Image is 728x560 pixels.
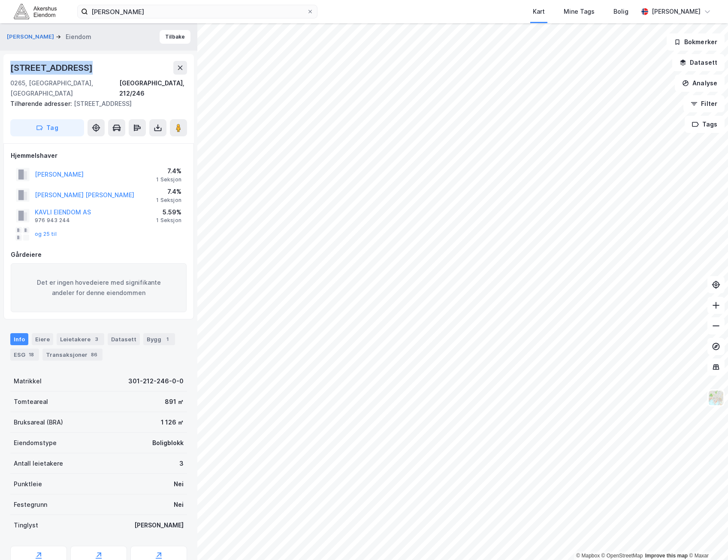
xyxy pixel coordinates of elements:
[156,207,181,217] div: 5.59%
[143,333,175,345] div: Bygg
[533,6,545,17] div: Kart
[14,458,63,469] div: Antall leietakere
[165,397,184,407] div: 891 ㎡
[179,458,184,469] div: 3
[672,54,725,71] button: Datasett
[601,553,643,559] a: OpenStreetMap
[10,99,180,109] div: [STREET_ADDRESS]
[14,397,48,407] div: Tomteareal
[10,333,28,345] div: Info
[14,500,47,510] div: Festegrunn
[160,30,190,44] button: Tilbake
[564,6,595,17] div: Mine Tags
[119,78,187,99] div: [GEOGRAPHIC_DATA], 212/246
[7,33,56,41] button: [PERSON_NAME]
[108,333,140,345] div: Datasett
[156,187,181,197] div: 7.4%
[152,438,184,448] div: Boligblokk
[35,217,70,224] div: 976 943 244
[613,6,628,17] div: Bolig
[683,95,725,112] button: Filter
[42,349,103,361] div: Transaksjoner
[174,479,184,489] div: Nei
[156,217,181,224] div: 1 Seksjon
[163,335,172,343] div: 1
[88,5,307,18] input: Søk på adresse, matrikkel, gårdeiere, leietakere eller personer
[675,75,725,92] button: Analyse
[128,376,184,386] div: 301-212-246-0-0
[10,61,94,75] div: [STREET_ADDRESS]
[27,350,36,359] div: 18
[667,33,725,51] button: Bokmerker
[14,520,38,530] div: Tinglyst
[10,100,74,107] span: Tilhørende adresser:
[11,263,187,312] div: Det er ingen hovedeiere med signifikante andeler for denne eiendommen
[161,417,184,428] div: 1 126 ㎡
[89,350,99,359] div: 86
[32,333,53,345] div: Eiere
[14,4,57,19] img: akershus-eiendom-logo.9091f326c980b4bce74ccdd9f866810c.svg
[174,500,184,510] div: Nei
[10,78,119,99] div: 0265, [GEOGRAPHIC_DATA], [GEOGRAPHIC_DATA]
[685,519,728,560] iframe: Chat Widget
[14,438,57,448] div: Eiendomstype
[14,479,42,489] div: Punktleie
[645,553,688,559] a: Improve this map
[708,390,724,406] img: Z
[66,32,91,42] div: Eiendom
[57,333,104,345] div: Leietakere
[652,6,701,17] div: [PERSON_NAME]
[685,116,725,133] button: Tags
[11,250,187,260] div: Gårdeiere
[685,519,728,560] div: Kontrollprogram for chat
[92,335,101,343] div: 3
[156,176,181,183] div: 1 Seksjon
[156,197,181,204] div: 1 Seksjon
[576,553,600,559] a: Mapbox
[156,166,181,176] div: 7.4%
[11,151,187,161] div: Hjemmelshaver
[10,349,39,361] div: ESG
[134,520,184,530] div: [PERSON_NAME]
[10,119,84,136] button: Tag
[14,417,63,428] div: Bruksareal (BRA)
[14,376,42,386] div: Matrikkel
